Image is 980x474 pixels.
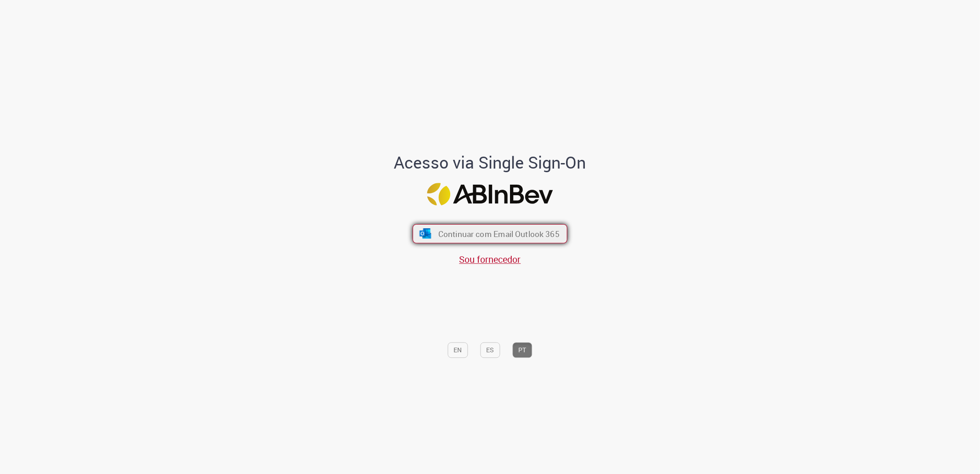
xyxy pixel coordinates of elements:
[481,342,500,358] button: ES
[363,154,617,172] h1: Acesso via Single Sign-On
[438,229,560,239] span: Continuar com Email Outlook 365
[448,342,468,358] button: EN
[427,183,553,205] img: Logo ABInBev
[419,229,432,239] img: ícone Azure/Microsoft 360
[413,224,567,243] button: ícone Azure/Microsoft 360 Continuar com Email Outlook 365
[513,342,532,358] button: PT
[459,253,521,265] a: Sou fornecedor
